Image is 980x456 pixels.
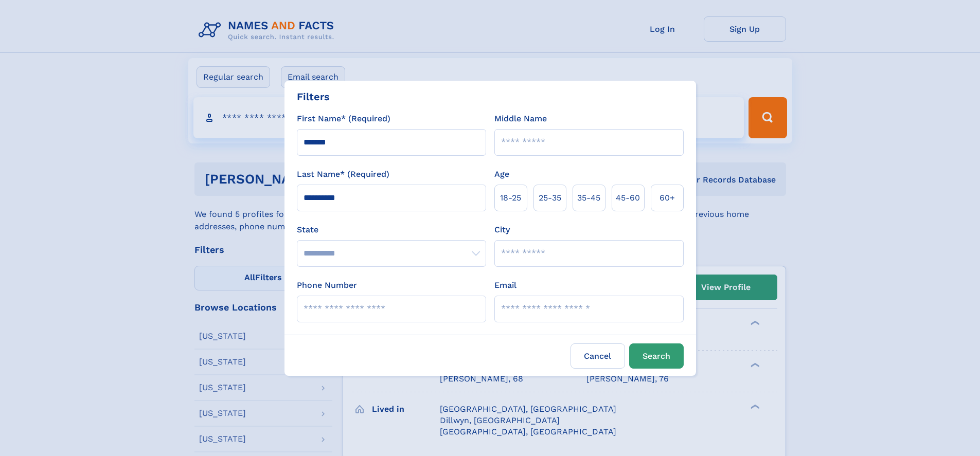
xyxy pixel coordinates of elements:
[494,279,516,291] label: Email
[539,192,561,204] span: 25‑35
[297,168,389,180] label: Last Name* (Required)
[494,168,509,180] label: Age
[494,113,547,125] label: Middle Name
[494,224,510,236] label: City
[297,224,486,236] label: State
[500,192,521,204] span: 18‑25
[297,279,357,291] label: Phone Number
[571,343,625,369] label: Cancel
[577,192,600,204] span: 35‑45
[616,192,640,204] span: 45‑60
[660,192,675,204] span: 60+
[629,343,684,369] button: Search
[297,89,330,104] div: Filters
[297,113,390,125] label: First Name* (Required)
